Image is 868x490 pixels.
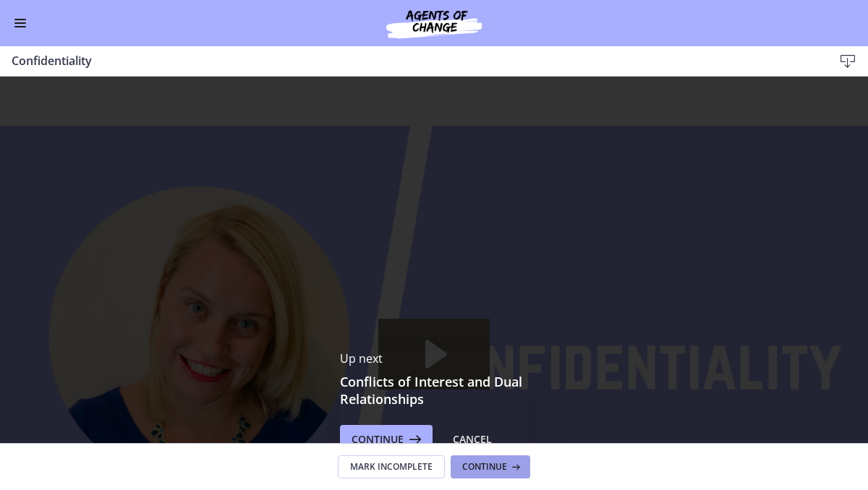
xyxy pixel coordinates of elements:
[352,431,404,448] span: Continue
[451,455,530,478] button: Continue
[378,242,490,314] button: Play Video: c1hrgn7jbns4p4pu7s2g.mp4
[453,431,492,448] div: Cancel
[12,14,29,32] button: Enable menu
[340,425,433,454] button: Continue
[441,425,503,454] button: Cancel
[462,461,507,473] span: Continue
[350,461,433,473] span: Mark Incomplete
[347,6,521,40] img: Agents of Change
[12,52,810,69] h3: Confidentiality
[340,350,528,367] p: Up next
[338,455,445,478] button: Mark Incomplete
[340,373,528,408] h3: Conflicts of Interest and Dual Relationships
